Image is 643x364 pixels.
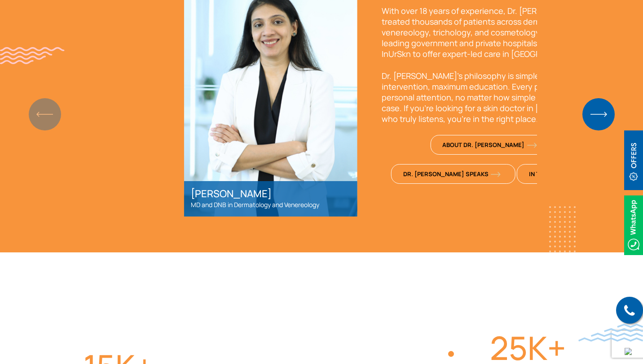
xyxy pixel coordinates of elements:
img: offerBt [624,130,643,190]
img: BlueNextArrow [582,98,615,130]
p: Dr. [PERSON_NAME]’s philosophy is simple — minimum intervention, maximum education. Every patient... [382,70,602,124]
img: whitedots [549,206,576,252]
a: In The Pressorange-arrow [517,164,592,184]
a: Whatsappicon [624,220,643,230]
a: Dr. [PERSON_NAME] Speaksorange-arrow [391,164,515,184]
img: bluewave [578,324,643,342]
img: orange-arrow [491,172,501,177]
span: Dr. [PERSON_NAME] Speaks [403,170,501,178]
img: up-blue-arrow.svg [625,348,632,355]
div: Next slide [592,104,604,124]
img: orange-arrow [527,143,537,148]
p: MD and DNB in Dermatology and Venereology [191,199,351,210]
span: About Dr. [PERSON_NAME] [442,141,537,149]
p: With over 18 years of experience, Dr. [PERSON_NAME] has treated thousands of patients across derm... [382,5,602,59]
img: Whatsappicon [624,195,643,255]
h3: K+ [483,333,573,363]
a: About Dr. [PERSON_NAME]orange-arrow [430,135,551,155]
h2: [PERSON_NAME] [191,188,351,199]
span: In The Press [529,170,580,178]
